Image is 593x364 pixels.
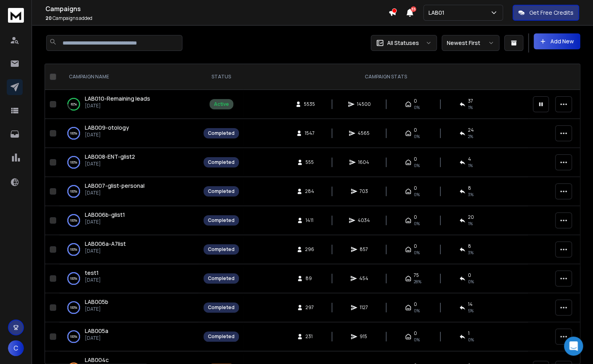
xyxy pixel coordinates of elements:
[387,39,419,47] p: All Statuses
[305,304,314,311] span: 297
[85,182,145,189] span: LAB007-glist-personal
[70,129,77,137] p: 100 %
[414,104,420,111] span: 0%
[468,249,474,256] span: 3 %
[85,356,109,364] a: LAB004c
[59,90,199,119] td: 82%LAB010-Remaining leads[DATE]
[305,275,313,282] span: 89
[59,264,199,293] td: 100%test1[DATE]
[59,206,199,235] td: 100%LAB006b-glist1[DATE]
[70,274,77,282] p: 100 %
[244,64,528,90] th: CAMPAIGN STATS
[305,188,314,195] span: 284
[468,214,474,220] span: 20
[85,240,126,247] span: LAB006a-A7list
[360,246,368,253] span: 857
[468,127,474,133] span: 24
[45,15,388,21] p: Campaigns added
[442,35,499,51] button: Newest First
[208,333,235,340] div: Completed
[305,333,313,340] span: 231
[534,33,580,49] button: Add New
[468,301,473,308] span: 14
[468,156,471,162] span: 4
[564,337,583,356] div: Open Intercom Messenger
[85,356,109,364] span: LAB004c
[468,133,473,140] span: 2 %
[59,64,199,90] th: CAMPAIGN NAME
[59,235,199,264] td: 100%LAB006a-A7list[DATE]
[71,100,77,108] p: 82 %
[45,4,388,14] h1: Campaigns
[59,119,199,148] td: 100%LAB009-otology[DATE]
[414,249,420,256] span: 0%
[414,330,417,337] span: 0
[85,211,125,219] a: LAB006b-glist1
[468,278,474,285] span: 0 %
[85,190,145,196] p: [DATE]
[414,214,417,220] span: 0
[468,220,473,227] span: 1 %
[414,220,420,227] span: 0%
[357,101,371,107] span: 14500
[85,95,150,102] span: LAB010-Remaining leads
[414,278,421,285] span: 28 %
[208,304,235,311] div: Completed
[468,337,474,343] span: 0 %
[70,216,77,224] p: 100 %
[59,148,199,177] td: 100%LAB008-ENT-glist2[DATE]
[360,304,368,311] span: 1127
[208,130,235,136] div: Completed
[214,101,229,107] div: Active
[414,301,417,308] span: 0
[305,159,314,165] span: 555
[359,275,368,282] span: 454
[85,103,150,109] p: [DATE]
[85,219,125,225] p: [DATE]
[468,185,471,191] span: 8
[85,124,129,132] a: LAB009-otology
[208,246,235,253] div: Completed
[358,159,369,165] span: 1604
[85,248,126,254] p: [DATE]
[358,130,370,136] span: 4565
[85,95,150,103] a: LAB010-Remaining leads
[85,298,108,306] span: LAB005b
[85,269,99,277] a: test1
[468,104,473,111] span: 1 %
[45,15,52,21] span: 20
[70,304,77,311] p: 100 %
[468,272,471,278] span: 0
[85,306,108,312] p: [DATE]
[208,159,235,165] div: Completed
[85,335,108,341] p: [DATE]
[414,308,420,314] span: 0%
[414,185,417,191] span: 0
[85,211,125,218] span: LAB006b-glist1
[85,240,126,248] a: LAB006a-A7list
[411,6,416,12] span: 35
[70,333,77,341] p: 100 %
[85,327,108,335] a: LAB005a
[8,8,24,23] img: logo
[208,217,235,224] div: Completed
[414,337,420,343] span: 0%
[8,340,24,356] button: C
[414,127,417,133] span: 0
[85,277,101,283] p: [DATE]
[468,191,474,198] span: 3 %
[85,161,135,167] p: [DATE]
[59,322,199,351] td: 100%LAB005a[DATE]
[305,130,315,136] span: 1547
[414,272,419,278] span: 75
[360,188,368,195] span: 703
[85,132,129,138] p: [DATE]
[429,9,448,17] p: LAB01
[414,191,420,198] span: 0%
[414,156,417,162] span: 0
[59,293,199,322] td: 100%LAB005b[DATE]
[305,246,314,253] span: 296
[414,243,417,249] span: 0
